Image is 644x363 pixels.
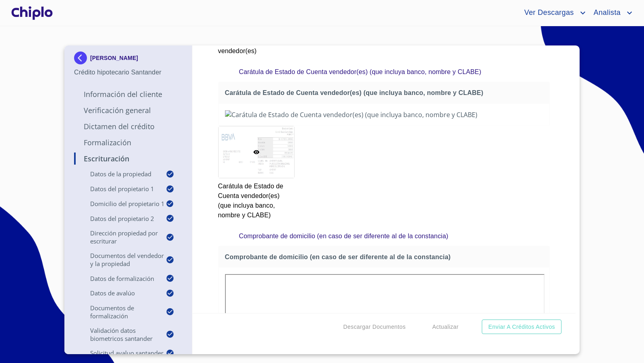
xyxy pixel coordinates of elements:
[225,110,543,119] img: Carátula de Estado de Cuenta vendedor(es) (que incluya banco, nombre y CLABE)
[90,55,138,61] p: [PERSON_NAME]
[74,89,182,99] p: Información del Cliente
[518,6,587,19] button: account of current user
[74,304,166,320] p: Documentos de Formalización
[74,68,182,77] p: Crédito hipotecario Santander
[74,170,166,178] p: Datos de la propiedad
[74,122,182,131] p: Dictamen del Crédito
[343,322,406,332] span: Descargar Documentos
[225,89,547,97] span: Carátula de Estado de Cuenta vendedor(es) (que incluya banco, nombre y CLABE)
[74,289,166,297] p: Datos de Avalúo
[74,229,166,245] p: Dirección Propiedad por Escriturar
[518,6,578,19] span: Ver Descargas
[74,349,166,357] p: Solicitud Avaluo Santander
[74,138,182,147] p: Formalización
[74,52,182,68] div: [PERSON_NAME]
[74,154,182,163] p: Escrituración
[239,231,529,241] p: Comprobante de domicilio (en caso de ser diferente al de la constancia)
[218,178,294,220] p: Carátula de Estado de Cuenta vendedor(es) (que incluya banco, nombre y CLABE)
[74,252,166,268] p: Documentos del vendedor y la propiedad
[74,105,182,115] p: Verificación General
[588,6,625,19] span: Analista
[340,320,409,334] button: Descargar Documentos
[239,67,529,77] p: Carátula de Estado de Cuenta vendedor(es) (que incluya banco, nombre y CLABE)
[225,253,547,261] span: Comprobante de domicilio (en caso de ser diferente al de la constancia)
[74,326,166,342] p: Validación Datos Biometricos Santander
[432,322,458,332] span: Actualizar
[74,185,166,193] p: Datos del propietario 1
[74,200,166,208] p: Domicilio del Propietario 1
[482,320,561,334] button: Enviar a Créditos Activos
[74,274,166,283] p: Datos de Formalización
[429,320,462,334] button: Actualizar
[488,322,555,332] span: Enviar a Créditos Activos
[74,52,90,64] img: Docupass spot blue
[74,214,166,223] p: Datos del propietario 2
[588,6,634,19] button: account of current user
